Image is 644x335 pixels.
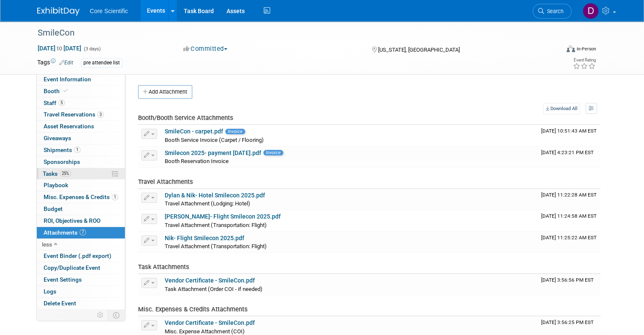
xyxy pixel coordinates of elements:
a: Smilecon 2025- payment [DATE].pdf [165,150,261,156]
a: less [37,239,125,250]
span: Search [544,8,564,14]
span: 7 [80,229,86,235]
span: Travel Attachments [138,178,193,185]
span: Task Attachments [138,263,189,271]
td: Upload Timestamp [538,274,600,295]
span: Invoice [263,150,283,155]
a: Search [533,4,572,19]
span: (3 days) [83,46,101,52]
span: 25% [60,170,71,177]
a: Giveaways [37,133,125,144]
span: Playbook [44,182,68,188]
span: Misc. Expense Attachment (COI) [165,328,245,335]
a: Budget [37,203,125,215]
span: ROI, Objectives & ROO [44,217,100,224]
span: Travel Attachment (Lodging: Hotel) [165,200,250,207]
a: Logs [37,286,125,297]
span: Logs [44,288,56,295]
span: Task Attachment (Order COI - if needed) [165,286,263,292]
a: Vendor Certificate - SmileCon.pdf [165,319,255,326]
span: Booth Reservation Invoice [165,158,229,164]
a: Asset Reservations [37,121,125,132]
td: Upload Timestamp [538,232,600,253]
span: Upload Timestamp [541,150,594,155]
span: Misc. Expenses & Credits [44,194,118,200]
td: Upload Timestamp [538,125,600,146]
a: Nik- Flight Smilecon 2025.pdf [165,235,244,241]
span: Delete Event [44,300,76,307]
td: Upload Timestamp [538,189,600,210]
button: Add Attachment [138,85,192,99]
span: less [42,241,52,248]
a: ROI, Objectives & ROO [37,215,125,227]
span: Event Settings [44,276,82,283]
span: Invoice [225,129,245,134]
a: Booth [37,86,125,97]
span: Asset Reservations [44,123,94,130]
a: SmileCon - carpet.pdf [165,128,223,135]
td: Tags [37,58,73,68]
td: Toggle Event Tabs [108,310,125,321]
span: [US_STATE], [GEOGRAPHIC_DATA] [378,47,460,53]
button: Committed [180,44,231,53]
a: Download All [543,103,580,114]
span: Event Binder (.pdf export) [44,252,111,259]
span: Upload Timestamp [541,128,597,134]
a: Staff5 [37,97,125,109]
span: Upload Timestamp [541,319,594,325]
a: Copy/Duplicate Event [37,262,125,274]
img: ExhibitDay [37,7,80,16]
a: Edit [59,60,73,66]
span: Attachments [44,229,86,236]
div: pre attendee list [81,58,122,67]
a: [PERSON_NAME]- Flight Smilecon 2025.pdf [165,213,281,220]
a: Attachments7 [37,227,125,238]
span: Shipments [44,147,80,153]
a: Shipments1 [37,144,125,156]
a: Event Information [37,74,125,85]
span: Upload Timestamp [541,213,597,219]
span: Booth Service Invoice (Carpet / Flooring) [165,137,264,143]
a: Misc. Expenses & Credits1 [37,191,125,203]
a: Playbook [37,180,125,191]
a: Dylan & Nik- Hotel Smilecon 2025.pdf [165,192,265,199]
a: Sponsorships [37,156,125,168]
span: to [55,45,64,52]
a: Event Settings [37,274,125,285]
div: Event Rating [573,58,596,62]
span: Event Information [44,76,91,83]
a: Vendor Certificate - SmileCon.pdf [165,277,255,284]
span: Upload Timestamp [541,277,594,283]
span: Budget [44,205,63,212]
span: Booth/Booth Service Attachments [138,114,233,122]
img: Danielle Wiesemann [583,3,599,19]
i: Booth reservation complete [64,89,68,93]
span: Tasks [43,170,71,177]
span: 1 [112,194,118,200]
span: Upload Timestamp [541,235,597,241]
span: Giveaways [44,135,71,141]
span: Misc. Expenses & Credits Attachments [138,305,248,313]
span: 5 [58,100,65,106]
div: SmileCon [35,25,549,41]
span: Staff [44,100,65,106]
span: Travel Attachment (Transportation: Flight) [165,222,267,228]
td: Upload Timestamp [538,210,600,231]
span: Sponsorships [44,158,80,165]
img: Format-Inperson.png [567,45,575,52]
a: Delete Event [37,298,125,309]
a: Tasks25% [37,168,125,180]
td: Personalize Event Tab Strip [93,310,108,321]
span: Travel Reservations [44,111,104,118]
span: Upload Timestamp [541,192,597,198]
span: 1 [74,147,80,153]
span: Travel Attachment (Transportation: Flight) [165,243,267,249]
a: Travel Reservations3 [37,109,125,120]
span: [DATE] [DATE] [37,44,82,52]
td: Upload Timestamp [538,147,600,168]
div: Event Format [514,44,596,57]
span: Core Scientific [90,8,128,14]
span: Copy/Duplicate Event [44,264,100,271]
a: Event Binder (.pdf export) [37,250,125,262]
span: 3 [97,111,104,118]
